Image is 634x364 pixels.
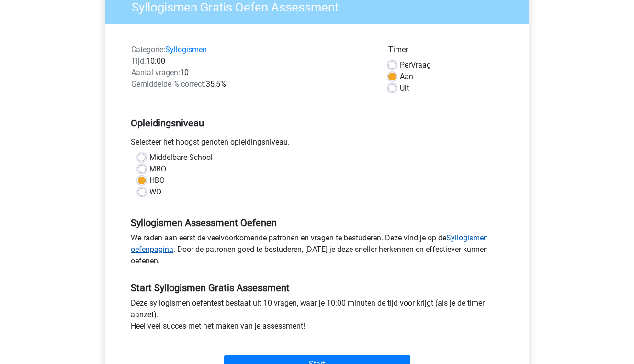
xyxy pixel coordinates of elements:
span: Gemiddelde % correct: [131,80,206,89]
label: Uit [400,82,409,94]
h5: Syllogismen Assessment Oefenen [131,217,503,228]
div: 10:00 [124,56,381,67]
label: WO [149,186,161,198]
div: Selecteer het hoogst genoten opleidingsniveau. [124,136,510,152]
label: MBO [149,163,166,175]
span: Categorie: [131,45,165,54]
div: Timer [388,44,503,59]
label: HBO [149,175,165,186]
label: Vraag [400,59,431,71]
h5: Start Syllogismen Gratis Assessment [131,282,503,294]
h5: Opleidingsniveau [131,114,503,133]
div: 35,5% [124,79,381,90]
span: Aantal vragen: [131,68,180,77]
div: Deze syllogismen oefentest bestaat uit 10 vragen, waar je 10:00 minuten de tijd voor krijgt (als ... [124,297,510,336]
span: Per [400,60,411,69]
a: Syllogismen [165,45,207,54]
div: We raden aan eerst de veelvoorkomende patronen en vragen te bestuderen. Deze vind je op de . Door... [124,232,510,271]
span: Tijd: [131,57,146,66]
div: 10 [124,67,381,79]
label: Middelbare School [149,152,213,163]
label: Aan [400,71,413,82]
